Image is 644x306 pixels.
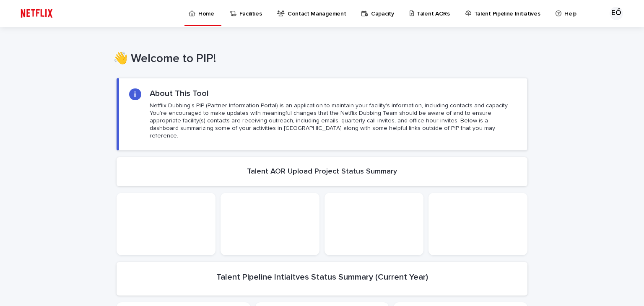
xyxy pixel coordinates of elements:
[610,7,623,20] div: EŐ
[17,5,57,22] img: ifQbXi3ZQGMSEF7WDB7W
[247,167,397,176] h2: Talent AOR Upload Project Status Summary
[216,272,428,282] h2: Talent Pipeline Intiaitves Status Summary (Current Year)
[150,88,209,99] h2: About This Tool
[113,52,524,66] h1: 👋 Welcome to PIP!
[150,102,517,140] p: Netflix Dubbing's PIP (Partner Information Portal) is an application to maintain your facility's ...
